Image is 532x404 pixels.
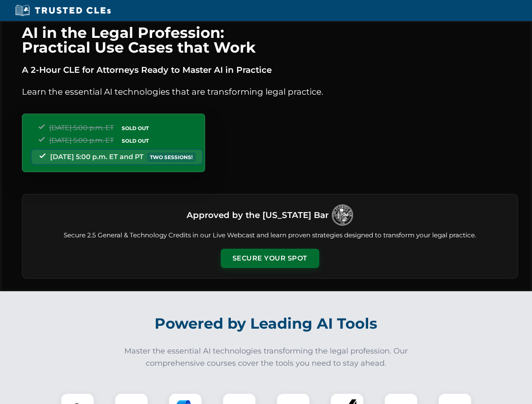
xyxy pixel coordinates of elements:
img: Logo [332,205,353,226]
p: A 2-Hour CLE for Attorneys Ready to Master AI in Practice [22,63,518,77]
h3: Approved by the [US_STATE] Bar [187,207,329,223]
button: Secure Your Spot [221,249,319,268]
p: Secure 2.5 General & Technology Credits in our Live Webcast and learn proven strategies designed ... [32,231,508,240]
span: [DATE] 5:00 p.m. ET [49,124,114,132]
img: Trusted CLEs [13,4,113,17]
p: Master the essential AI technologies transforming the legal profession. Our comprehensive courses... [119,345,414,369]
p: Learn the essential AI technologies that are transforming legal practice. [22,85,518,98]
span: SOLD OUT [119,136,152,145]
h2: Powered by Leading AI Tools [33,309,500,338]
span: [DATE] 5:00 p.m. ET [49,136,114,144]
h1: AI in the Legal Profession: Practical Use Cases that Work [22,25,518,55]
span: SOLD OUT [119,124,152,133]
